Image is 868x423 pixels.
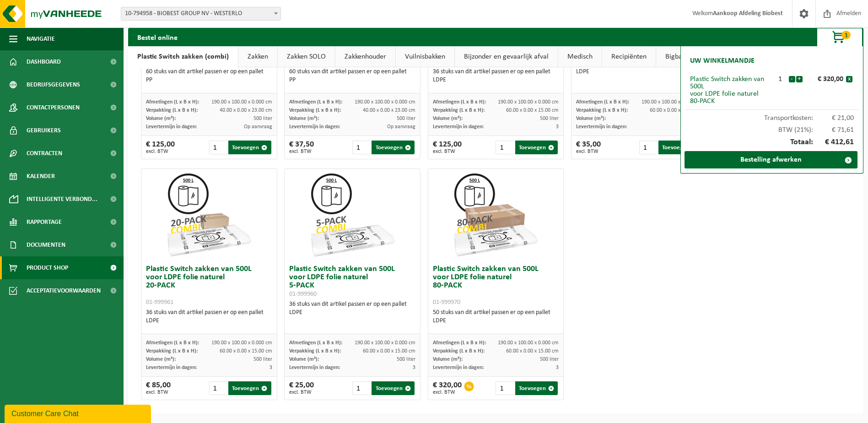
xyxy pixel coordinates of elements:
[355,340,415,346] span: 190.00 x 100.00 x 0.000 cm
[128,46,238,67] a: Plastic Switch zakken (combi)
[433,124,484,130] span: Levertermijn in dagen:
[496,381,514,395] input: 1
[27,256,68,279] span: Product Shop
[433,116,463,121] span: Volume (m³):
[228,141,271,154] button: Toevoegen
[685,134,858,151] div: Totaal:
[253,357,272,362] span: 500 liter
[576,108,628,113] span: Verpakking (L x B x H):
[556,365,559,370] span: 3
[690,76,772,105] div: Plastic Switch zakken van 500L voor LDPE folie naturel 80-PACK
[146,299,173,306] span: 01-999961
[146,124,197,130] span: Levertermijn in dagen:
[27,188,97,211] span: Intelligente verbond...
[146,317,272,325] div: LDPE
[27,96,80,119] span: Contactpersonen
[146,149,175,154] span: excl. BTW
[433,141,462,154] div: € 125,00
[146,265,272,306] h3: Plastic Switch zakken van 500L voor LDPE folie naturel 20-PACK
[433,365,484,370] span: Levertermijn in dagen:
[211,340,272,346] span: 190.00 x 100.00 x 0.000 cm
[576,68,702,76] div: LDPE
[433,149,462,154] span: excl. BTW
[656,46,698,67] a: Bigbags
[498,99,559,105] span: 190.00 x 100.00 x 0.000 cm
[27,142,62,165] span: Contracten
[289,68,415,84] div: 60 stuks van dit artikel passen er op een pallet
[146,116,176,121] span: Volume (m³):
[289,309,415,317] div: LDPE
[576,60,702,76] div: 36 stuks van dit artikel passen er op een pallet
[220,108,272,113] span: 40.00 x 0.00 x 23.00 cm
[540,116,559,121] span: 500 liter
[146,108,198,113] span: Verpakking (L x B x H):
[352,381,371,395] input: 1
[27,211,62,233] span: Rapportage
[576,149,601,154] span: excl. BTW
[289,348,341,354] span: Verpakking (L x B x H):
[289,108,341,113] span: Verpakking (L x B x H):
[433,317,559,325] div: LDPE
[146,76,272,84] div: PP
[433,108,485,113] span: Verpakking (L x B x H):
[289,149,314,154] span: excl. BTW
[846,76,852,82] button: x
[211,99,272,105] span: 190.00 x 100.00 x 0.000 cm
[515,381,558,395] button: Toevoegen
[506,108,559,113] span: 60.00 x 0.00 x 15.00 cm
[496,141,514,154] input: 1
[307,169,398,260] img: 01-999960
[146,348,198,354] span: Verpakking (L x B x H):
[355,99,415,105] span: 190.00 x 100.00 x 0.000 cm
[372,381,414,395] button: Toevoegen
[789,76,795,82] button: -
[639,141,658,154] input: 1
[289,365,340,370] span: Levertermijn in dagen:
[27,165,55,188] span: Kalender
[455,46,558,67] a: Bijzonder en gevaarlijk afval
[146,365,197,370] span: Levertermijn in dagen:
[289,124,340,130] span: Levertermijn in dagen:
[397,116,415,121] span: 500 liter
[5,403,153,423] iframe: chat widget
[498,340,559,346] span: 190.00 x 100.00 x 0.000 cm
[576,124,627,130] span: Levertermijn in dagen:
[27,233,65,256] span: Documenten
[146,381,171,395] div: € 85,00
[209,381,227,395] input: 1
[146,309,272,325] div: 36 stuks van dit artikel passen er op een pallet
[433,340,486,346] span: Afmetingen (L x B x H):
[450,169,541,260] img: 01-999970
[685,110,858,122] div: Transportkosten:
[602,46,656,67] a: Recipiënten
[576,116,606,121] span: Volume (m³):
[289,76,415,84] div: PP
[372,141,414,154] button: Toevoegen
[556,124,559,130] span: 3
[813,138,854,146] span: € 412,61
[146,68,272,84] div: 60 stuks van dit artikel passen er op een pallet
[163,169,255,260] img: 01-999961
[289,99,342,105] span: Afmetingen (L x B x H):
[289,291,317,298] span: 01-999960
[253,116,272,121] span: 500 liter
[433,99,486,105] span: Afmetingen (L x B x H):
[289,300,415,317] div: 36 stuks van dit artikel passen er op een pallet
[642,99,702,105] span: 190.00 x 100.00 x 0.000 cm
[796,76,803,82] button: +
[278,46,335,67] a: Zakken SOLO
[813,126,854,134] span: € 71,61
[772,76,788,83] div: 1
[146,340,199,346] span: Afmetingen (L x B x H):
[713,10,783,17] strong: Aankoop Afdeling Biobest
[363,348,415,354] span: 60.00 x 0.00 x 15.00 cm
[413,365,415,370] span: 3
[289,116,319,121] span: Volume (m³):
[433,299,460,306] span: 01-999970
[121,7,280,20] span: 10-794958 - BIOBEST GROUP NV - WESTERLO
[540,357,559,362] span: 500 liter
[27,73,80,96] span: Bedrijfsgegevens
[433,309,559,325] div: 50 stuks van dit artikel passen er op een pallet
[396,46,454,67] a: Vuilnisbakken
